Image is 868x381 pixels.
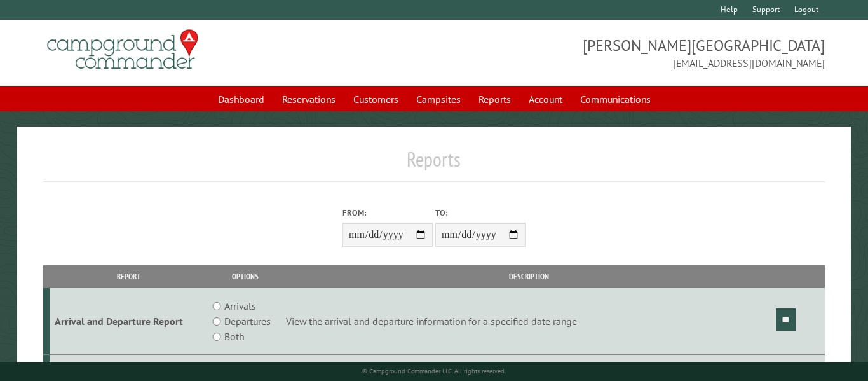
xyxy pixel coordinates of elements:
td: View the arrival and departure information for a specified date range [283,288,773,355]
span: [PERSON_NAME][GEOGRAPHIC_DATA] [EMAIL_ADDRESS][DOMAIN_NAME] [434,35,825,71]
a: Reservations [275,87,343,111]
a: Communications [573,87,658,111]
a: Campsites [409,87,468,111]
th: Options [207,265,283,287]
a: Dashboard [210,87,272,111]
label: Arrivals [224,298,256,314]
h1: Reports [43,147,824,182]
label: Departures [224,314,271,329]
td: Arrival and Departure Report [50,288,207,355]
label: From: [342,207,433,219]
img: Campground Commander [43,25,202,74]
a: Reports [471,87,519,111]
a: Account [521,87,570,111]
label: Both [224,329,244,344]
th: Description [283,265,773,287]
th: Report [50,265,207,287]
small: © Campground Commander LLC. All rights reserved. [362,367,506,375]
a: Customers [346,87,406,111]
label: To: [435,207,526,219]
